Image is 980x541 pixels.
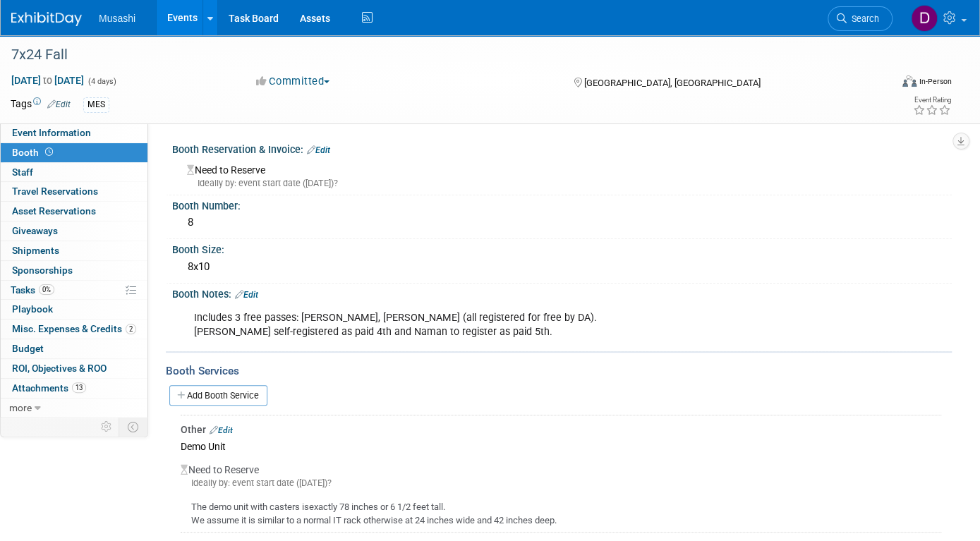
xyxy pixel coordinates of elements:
a: more [1,399,147,418]
div: Event Format [813,73,952,95]
div: 8 [183,212,941,233]
span: Event Information [12,127,91,138]
span: Tasks [11,284,54,296]
div: Other [181,423,941,437]
a: Booth [1,143,147,162]
div: MES [83,97,109,112]
span: Playbook [12,303,53,315]
div: Need to Reserve [183,159,941,190]
img: Format-Inperson.png [902,75,917,87]
img: ExhibitDay [11,12,82,26]
div: Event Rating [913,97,951,104]
div: 7x24 Fall [6,42,871,68]
span: (4 days) [87,77,116,86]
a: Budget [1,339,147,358]
div: Includes 3 free passes: [PERSON_NAME], [PERSON_NAME] (all registered for free by DA). [PERSON_NAM... [184,304,800,346]
div: Booth Number: [172,195,952,213]
a: Travel Reservations [1,182,147,201]
div: Booth Notes: [172,284,952,302]
a: Asset Reservations [1,202,147,221]
a: Sponsorships [1,261,147,280]
div: Demo Unit [181,437,941,456]
td: Toggle Event Tabs [119,418,148,436]
div: Booth Reservation & Invoice: [172,139,952,157]
img: Daniel Agar [911,5,938,32]
a: Add Booth Service [169,385,267,406]
a: Tasks0% [1,281,147,300]
span: Sponsorships [12,265,73,276]
span: 2 [126,324,136,334]
span: Asset Reservations [12,205,96,217]
span: 0% [39,284,54,295]
td: Tags [11,97,71,113]
div: Ideally by: event start date ([DATE])? [181,477,941,490]
div: In-Person [919,76,952,87]
a: Edit [210,425,233,435]
div: 8x10 [183,256,941,278]
td: Personalize Event Tab Strip [95,418,119,436]
span: Musashi [99,13,135,24]
a: Misc. Expenses & Credits2 [1,320,147,339]
span: Booth not reserved yet [42,147,56,157]
a: Staff [1,163,147,182]
a: Shipments [1,241,147,260]
a: Event Information [1,123,147,142]
a: Edit [235,290,258,300]
a: Attachments13 [1,379,147,398]
span: Budget [12,343,44,354]
button: Committed [251,74,335,89]
span: [DATE] [DATE] [11,74,85,87]
span: ROI, Objectives & ROO [12,363,107,374]
span: Shipments [12,245,59,256]
span: Misc. Expenses & Credits [12,323,136,334]
span: Travel Reservations [12,186,98,197]
div: Need to Reserve [181,456,941,527]
span: Giveaways [12,225,58,236]
span: Search [847,13,879,24]
span: [GEOGRAPHIC_DATA], [GEOGRAPHIC_DATA] [584,78,761,88]
a: Edit [47,99,71,109]
span: 13 [72,382,86,393]
div: Booth Services [166,363,952,379]
span: to [41,75,54,86]
a: Playbook [1,300,147,319]
a: Giveaways [1,221,147,241]
a: ROI, Objectives & ROO [1,359,147,378]
div: Booth Size: [172,239,952,257]
span: more [9,402,32,413]
a: Edit [307,145,330,155]
span: Booth [12,147,56,158]
div: Ideally by: event start date ([DATE])? [187,177,941,190]
span: Attachments [12,382,86,394]
a: Search [828,6,893,31]
span: Staff [12,166,33,178]
div: The demo unit with casters isexactly 78 inches or 6 1/2 feet tall. We assume it is similar to a n... [181,490,941,527]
